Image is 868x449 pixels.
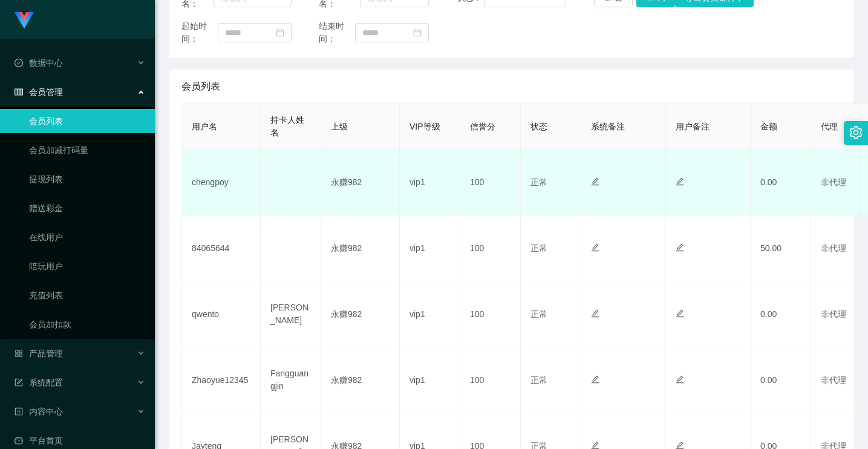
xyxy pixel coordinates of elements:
[400,149,460,215] td: vip1
[591,122,625,131] span: 系统备注
[15,349,63,358] span: 产品管理
[400,215,460,281] td: vip1
[182,149,261,215] td: chengpoy
[530,243,547,253] span: 正常
[321,149,400,215] td: 永赚982
[319,20,355,45] span: 结束时间：
[460,149,521,215] td: 100
[676,122,710,131] span: 用户备注
[460,215,521,281] td: 100
[591,375,599,384] i: 图标: edit
[15,378,23,387] i: 图标: form
[530,122,547,131] span: 状态
[29,138,145,162] a: 会员加减打码量
[821,243,846,253] span: 非代理
[410,122,440,131] span: VIP等级
[530,375,547,385] span: 正常
[29,196,145,220] a: 赠送彩金
[400,347,460,413] td: vip1
[821,309,846,319] span: 非代理
[751,281,811,347] td: 0.00
[821,177,846,187] span: 非代理
[591,177,599,186] i: 图标: edit
[751,215,811,281] td: 50.00
[181,79,220,94] span: 会员列表
[821,375,846,385] span: 非代理
[192,122,217,131] span: 用户名
[460,281,521,347] td: 100
[29,109,145,133] a: 会员列表
[15,87,63,97] span: 会员管理
[331,122,348,131] span: 上级
[413,28,422,37] i: 图标: calendar
[15,407,23,416] i: 图标: profile
[15,12,34,29] img: logo.9652507e.png
[15,378,63,387] span: 系统配置
[261,347,321,413] td: Fangguangjin
[676,243,684,252] i: 图标: edit
[15,58,63,68] span: 数据中心
[15,59,23,67] i: 图标: check-circle-o
[676,309,684,318] i: 图标: edit
[591,309,599,318] i: 图标: edit
[470,122,495,131] span: 信誉分
[182,215,261,281] td: 84065644
[460,347,521,413] td: 100
[181,20,218,45] span: 起始时间：
[29,283,145,307] a: 充值列表
[270,115,304,137] span: 持卡人姓名
[15,407,63,416] span: 内容中心
[29,312,145,336] a: 会员加扣款
[15,349,23,358] i: 图标: appstore-o
[29,225,145,249] a: 在线用户
[676,375,684,384] i: 图标: edit
[530,309,547,319] span: 正常
[530,177,547,187] span: 正常
[15,88,23,96] i: 图标: table
[676,177,684,186] i: 图标: edit
[321,281,400,347] td: 永赚982
[751,347,811,413] td: 0.00
[276,28,284,37] i: 图标: calendar
[751,149,811,215] td: 0.00
[400,281,460,347] td: vip1
[182,281,261,347] td: qwento
[182,347,261,413] td: Zhaoyue12345
[321,347,400,413] td: 永赚982
[591,243,599,252] i: 图标: edit
[29,254,145,278] a: 陪玩用户
[321,215,400,281] td: 永赚982
[760,122,777,131] span: 金额
[849,126,863,139] i: 图标: setting
[29,167,145,191] a: 提现列表
[821,122,838,131] span: 代理
[261,281,321,347] td: [PERSON_NAME]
